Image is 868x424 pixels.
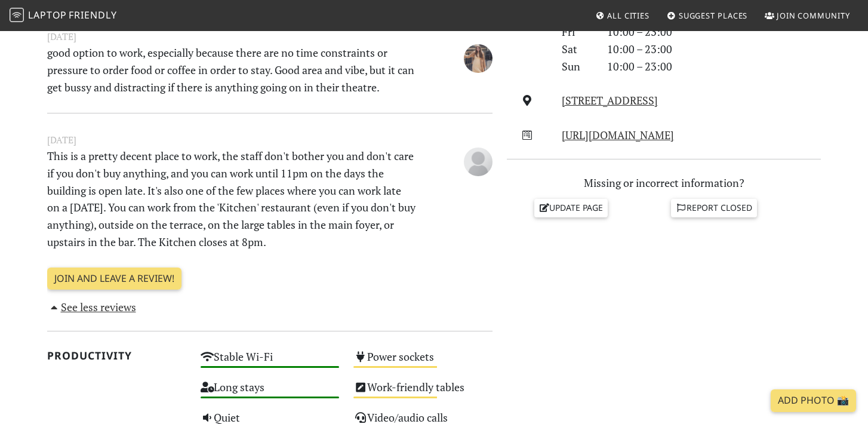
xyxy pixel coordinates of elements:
span: Laptop [28,8,67,21]
a: Join and leave a review! [47,268,181,290]
small: [DATE] [40,133,500,148]
span: Fátima González [464,50,493,64]
img: LaptopFriendly [10,8,24,22]
a: Update page [534,199,608,217]
a: [STREET_ADDRESS] [562,93,658,107]
img: blank-535327c66bd565773addf3077783bbfce4b00ec00e9fd257753287c682c7fa38.png [464,148,493,176]
a: See less reviews [47,300,136,314]
img: 4035-fatima.jpg [464,44,493,73]
div: 10:00 – 23:00 [600,23,828,41]
div: Stable Wi-Fi [193,347,347,377]
div: 10:00 – 23:00 [600,58,828,75]
div: Long stays [193,377,347,408]
h2: Productivity [47,349,186,362]
span: All Cities [607,10,650,21]
small: [DATE] [40,29,500,44]
a: Suggest Places [662,5,753,26]
a: Report closed [671,199,757,217]
a: [URL][DOMAIN_NAME] [562,128,674,142]
a: Join Community [760,5,855,26]
span: Anonymous [464,153,493,167]
div: Sun [555,58,600,75]
div: Sat [555,41,600,58]
a: Add Photo 📸 [771,389,856,412]
p: This is a pretty decent place to work, the staff don't bother you and don't care if you don't buy... [40,148,423,251]
div: Fri [555,23,600,41]
p: good option to work, especially because there are no time constraints or pressure to order food o... [40,44,423,96]
p: Missing or incorrect information? [507,174,821,192]
span: Join Community [777,10,850,21]
div: Work-friendly tables [346,377,500,408]
span: Friendly [69,8,116,21]
div: Power sockets [346,347,500,377]
div: 10:00 – 23:00 [600,41,828,58]
a: LaptopFriendly LaptopFriendly [10,5,117,26]
a: All Cities [590,5,654,26]
span: Suggest Places [679,10,748,21]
